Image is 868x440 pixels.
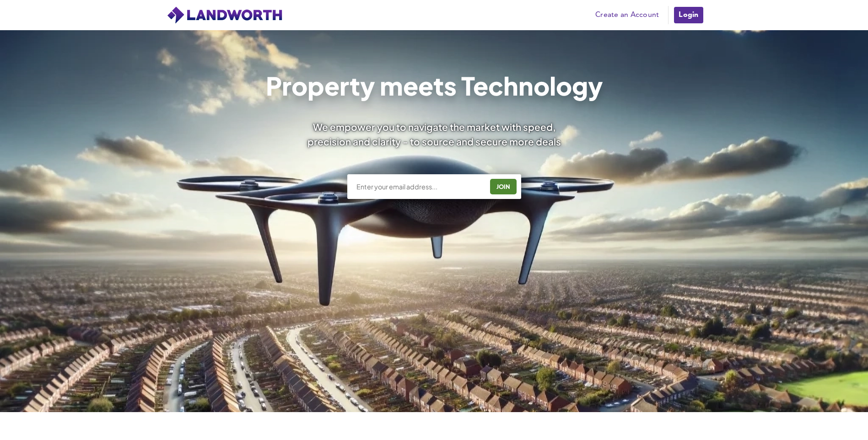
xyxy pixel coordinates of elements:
[493,179,514,194] div: JOIN
[673,6,704,24] a: Login
[591,8,663,22] a: Create an Account
[265,73,603,98] h1: Property meets Technology
[490,179,517,194] button: JOIN
[295,120,573,148] div: We empower you to navigate the market with speed, precision and clarity - to source and secure mo...
[356,182,483,191] input: Enter your email address...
